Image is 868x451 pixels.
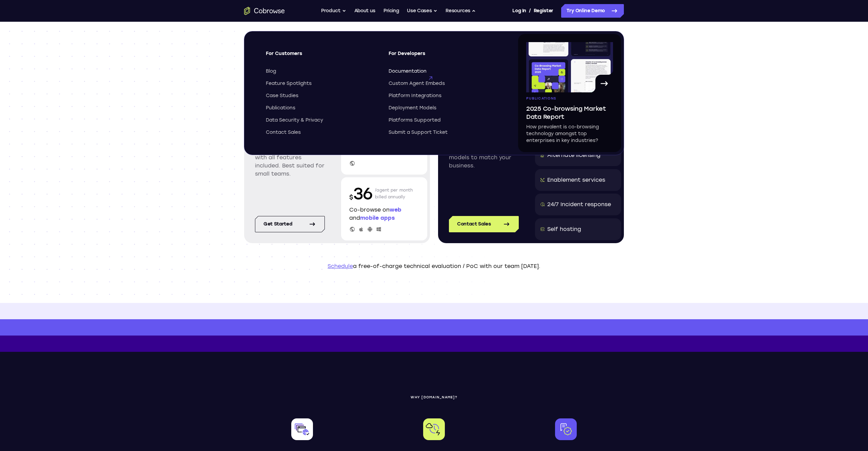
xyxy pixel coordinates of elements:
span: / [529,7,531,15]
div: 24/7 Incident response [547,200,611,209]
a: Custom Agent Embeds [389,80,499,87]
span: Publications [526,96,556,101]
span: Feature Spotlights [266,80,312,87]
div: Alternate licensing [547,151,600,159]
span: 2025 Co-browsing Market Data Report [526,105,613,121]
span: $ [349,194,353,201]
a: Pricing [383,4,399,18]
span: web [390,206,401,213]
a: Contact Sales [266,129,376,136]
span: Platforms Supported [389,117,441,124]
button: Resources [446,4,476,18]
span: Data Security & Privacy [266,117,323,124]
span: For Customers [266,50,376,62]
img: A page from the browsing market ebook [526,42,613,92]
span: Submit a Support Ticket [389,129,448,136]
a: Go to the home page [244,7,285,15]
button: Product [321,4,346,18]
p: How prevalent is co-browsing technology amongst top enterprises in key industries? [526,124,613,144]
a: Blog [266,68,376,75]
span: Publications [266,105,295,111]
span: Deployment Models [389,105,436,111]
a: Platform Integrations [389,92,499,99]
p: Simple per agent pricing with all features included. Best suited for small teams. [255,145,325,178]
p: WHY [DOMAIN_NAME]? [244,395,624,399]
a: Data Security & Privacy [266,117,376,124]
a: Contact Sales [449,216,519,232]
a: Try Online Demo [561,4,624,18]
a: Documentation [389,68,499,75]
p: 36 [349,183,372,204]
span: Case Studies [266,92,298,99]
a: Deployment Models [389,105,499,111]
a: About us [354,4,375,18]
a: Log In [512,4,526,18]
p: Enterprise pricing models to match your business. [449,145,519,170]
span: Documentation [389,68,427,75]
a: Submit a Support Ticket [389,129,499,136]
button: Use Cases [407,4,437,18]
span: Contact Sales [266,129,301,136]
a: Feature Spotlights [266,80,376,87]
span: Platform Integrations [389,92,441,99]
a: Get started [255,216,325,232]
p: Co-browse on and [349,206,419,222]
div: Self hosting [547,225,581,233]
a: Register [534,4,553,18]
a: Schedule [328,263,353,269]
span: For Developers [389,50,499,62]
a: Platforms Supported [389,117,499,124]
span: Blog [266,68,276,75]
a: Case Studies [266,92,376,99]
p: /agent per month billed annually [375,183,413,204]
p: a free-of-charge technical evaluation / PoC with our team [DATE]. [244,262,624,270]
div: Enablement services [547,176,605,184]
a: Publications [266,105,376,111]
span: mobile apps [360,215,395,221]
span: Custom Agent Embeds [389,80,445,87]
